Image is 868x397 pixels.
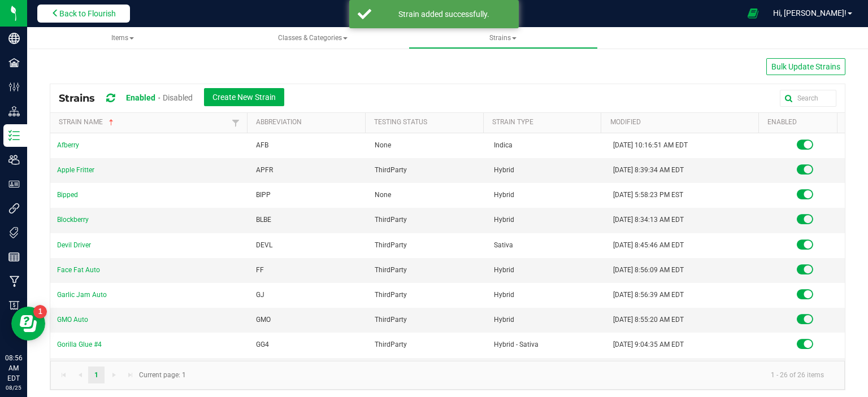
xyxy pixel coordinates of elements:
span: ThirdParty [375,241,407,249]
div: Strain added successfully. [377,8,510,20]
div: Strains [59,88,293,109]
span: [DATE] 8:56:09 AM EDT [613,266,684,274]
span: BIPP [256,191,271,199]
span: ThirdParty [375,316,407,324]
span: GJ [256,291,264,299]
a: Blockberry [57,216,89,224]
span: [DATE] 5:58:23 PM EST [613,191,683,199]
span: BLBE [256,216,271,224]
span: Enabled [126,93,155,102]
span: Create New Strain [212,93,276,102]
kendo-pager-info: 1 - 26 of 26 items [193,366,833,385]
input: Search [780,90,836,107]
span: APFR [256,166,273,174]
inline-svg: Configuration [8,81,20,93]
span: Sortable [107,118,116,127]
inline-svg: Billing [8,300,20,311]
button: Create New Strain [204,88,284,106]
span: [DATE] 8:34:13 AM EDT [613,216,684,224]
a: Bipped [57,191,78,199]
span: Hybrid [494,191,514,199]
span: ThirdParty [375,216,407,224]
inline-svg: Company [8,33,20,44]
p: 08:56 AM EDT [5,353,22,383]
span: Disabled [163,93,193,102]
iframe: Resource center unread badge [33,305,47,319]
a: Devil Driver [57,241,91,249]
span: Hybrid [494,216,514,224]
span: ThirdParty [375,341,407,348]
span: AFB [256,141,268,149]
a: Apple Fritter [57,166,94,174]
span: Back to Flourish [59,9,116,18]
span: Classes & Categories [278,34,348,42]
span: FF [256,266,264,274]
span: Sativa [494,241,513,249]
span: ThirdParty [375,266,407,274]
a: Filter [229,116,242,130]
span: Items [111,34,134,42]
span: None [375,191,391,199]
a: Face Fat Auto [57,266,100,274]
span: None [375,141,391,149]
a: EnabledSortable [767,118,833,127]
span: [DATE] 8:39:34 AM EDT [613,166,684,174]
span: DEVL [256,241,272,249]
span: ThirdParty [375,291,407,299]
button: Bulk Update Strains [766,58,845,75]
a: ModifiedSortable [610,118,754,127]
a: GMO Auto [57,316,88,324]
span: [DATE] 8:56:39 AM EDT [613,291,684,299]
kendo-pager: Current page: 1 [50,361,845,390]
iframe: Resource center [11,307,45,341]
a: Garlic Jam Auto [57,291,107,299]
a: AbbreviationSortable [256,118,361,127]
inline-svg: Inventory [8,130,20,141]
span: GG4 [256,341,269,348]
span: [DATE] 9:04:35 AM EDT [613,341,684,348]
span: Strains [489,34,517,42]
a: Strain TypeSortable [492,118,597,127]
inline-svg: Facilities [8,57,20,68]
span: Open Ecommerce Menu [740,2,766,24]
span: Hybrid [494,166,514,174]
span: GMO [256,316,271,324]
a: Page 1 [88,367,105,383]
inline-svg: Distribution [8,106,20,117]
a: Afberry [57,141,79,149]
inline-svg: Integrations [8,203,20,214]
a: Strain nameSortable [59,118,228,127]
span: [DATE] 8:55:20 AM EDT [613,316,684,324]
p: 08/25 [5,383,22,392]
span: Hybrid [494,266,514,274]
a: Gorilla Glue #4 [57,341,102,348]
span: [DATE] 10:16:51 AM EDT [613,141,688,149]
span: ThirdParty [375,166,407,174]
inline-svg: User Roles [8,178,20,190]
a: Testing StatusSortable [374,118,479,127]
inline-svg: Manufacturing [8,276,20,287]
span: Hybrid [494,316,514,324]
span: Indica [494,141,513,149]
span: Bulk Update Strains [771,62,840,71]
inline-svg: Users [8,154,20,165]
inline-svg: Tags [8,227,20,238]
inline-svg: Reports [8,251,20,263]
span: Hi, [PERSON_NAME]! [773,8,847,18]
span: [DATE] 8:45:46 AM EDT [613,241,684,249]
span: Hybrid [494,291,514,299]
button: Back to Flourish [37,5,130,23]
span: Hybrid - Sativa [494,341,539,348]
